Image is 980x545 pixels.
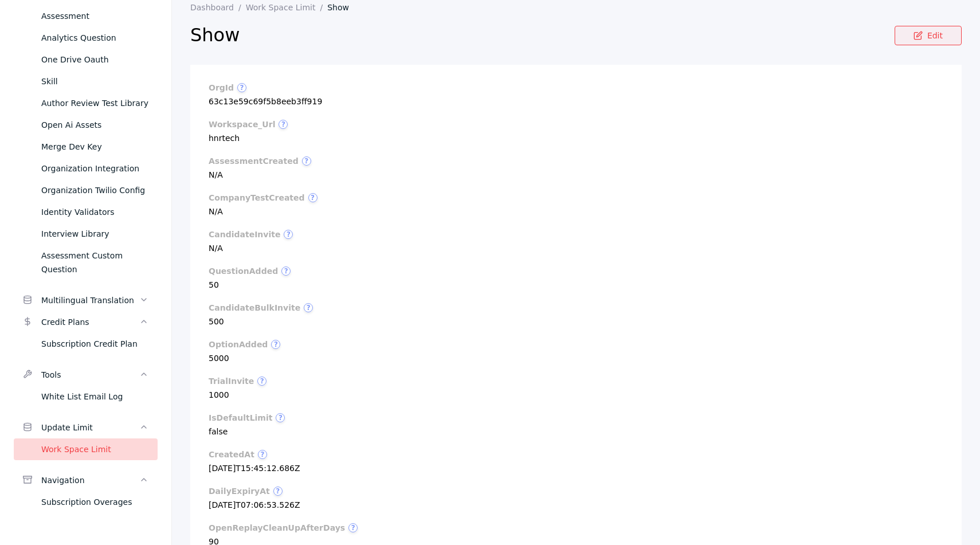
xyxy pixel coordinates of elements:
section: N/A [209,193,943,216]
section: 5000 [209,340,943,363]
div: Organization Twilio Config [41,183,148,197]
section: 500 [209,303,943,326]
label: candidateInvite [209,230,943,239]
label: assessmentCreated [209,156,943,166]
a: Subscription Credit Plan [14,333,158,355]
span: ? [237,83,246,92]
label: trialInvite [209,377,943,386]
div: Subscription Overages [41,495,148,509]
label: workspace_Url [209,120,943,129]
section: 50 [209,266,943,289]
label: isDefaultLimit [209,413,943,422]
span: ? [302,156,311,166]
a: Assessment [14,5,158,27]
label: optionAdded [209,340,943,349]
a: Dashboard [190,3,246,12]
div: Subscription Credit Plan [41,337,148,351]
div: White List Email Log [41,390,148,403]
a: Assessment Custom Question [14,245,158,280]
a: Organization Integration [14,158,158,179]
span: ? [258,450,267,459]
div: Organization Integration [41,162,148,175]
label: companyTestCreated [209,193,943,202]
a: Work Space Limit [14,438,158,460]
div: Assessment [41,9,148,23]
div: Interview Library [41,227,148,241]
div: Analytics Question [41,31,148,45]
a: Show [327,3,358,12]
h2: Show [190,23,895,46]
div: Multilingual Translation [41,293,139,307]
label: createdAt [209,450,943,459]
span: ? [271,340,280,349]
span: ? [281,266,291,276]
a: Merge Dev Key [14,136,158,158]
section: N/A [209,156,943,179]
label: dailyExpiryAt [209,487,943,496]
div: Assessment Custom Question [41,249,148,276]
a: Identity Validators [14,201,158,223]
div: Skill [41,75,148,88]
a: Open Ai Assets [14,114,158,136]
a: Skill [14,70,158,92]
div: Identity Validators [41,205,148,219]
div: One Drive Oauth [41,53,148,66]
a: Work Space Limit [246,3,327,12]
section: false [209,413,943,436]
a: White List Email Log [14,386,158,407]
div: Navigation [41,473,139,487]
span: ? [304,303,313,312]
section: N/A [209,230,943,253]
label: orgId [209,83,943,92]
div: Author Review Test Library [41,96,148,110]
span: ? [284,230,293,239]
section: [DATE]T07:06:53.526Z [209,487,943,509]
span: ? [257,377,266,386]
section: [DATE]T15:45:12.686Z [209,450,943,473]
a: Edit [895,26,962,45]
a: Organization Twilio Config [14,179,158,201]
div: Work Space Limit [41,442,148,456]
a: Subscription Overages [14,491,158,513]
span: ? [276,413,285,422]
div: Credit Plans [41,315,139,329]
div: Merge Dev Key [41,140,148,154]
label: candidateBulkInvite [209,303,943,312]
div: Tools [41,368,139,382]
section: 63c13e59c69f5b8eeb3ff919 [209,83,943,106]
a: One Drive Oauth [14,49,158,70]
div: Update Limit [41,421,139,434]
label: openReplayCleanUpAfterDays [209,523,943,532]
section: 1000 [209,377,943,399]
span: ? [348,523,358,532]
label: questionAdded [209,266,943,276]
a: Interview Library [14,223,158,245]
a: Analytics Question [14,27,158,49]
span: ? [273,487,283,496]
a: Author Review Test Library [14,92,158,114]
span: ? [308,193,317,202]
span: ? [279,120,288,129]
section: hnrtech [209,120,943,143]
div: Open Ai Assets [41,118,148,132]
